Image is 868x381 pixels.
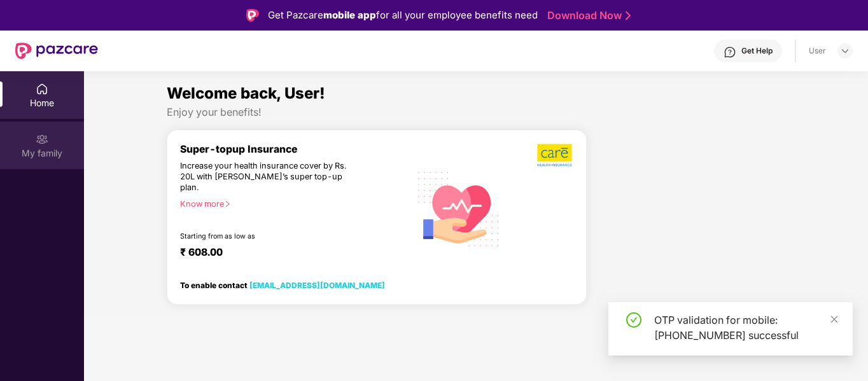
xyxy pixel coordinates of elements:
span: close [830,315,839,324]
div: To enable contact [180,281,385,289]
div: Enjoy your benefits! [167,106,785,119]
div: OTP validation for mobile: [PHONE_NUMBER] successful [654,312,837,343]
div: Starting from as low as [180,232,356,241]
a: Download Now [547,9,627,22]
div: Know more [180,199,402,208]
div: ₹ 608.00 [180,246,397,261]
span: Welcome back, User! [167,84,325,102]
img: svg+xml;base64,PHN2ZyBpZD0iSG9tZSIgeG1sbnM9Imh0dHA6Ly93d3cudzMub3JnLzIwMDAvc3ZnIiB3aWR0aD0iMjAiIG... [36,83,48,95]
img: svg+xml;base64,PHN2ZyBpZD0iSGVscC0zMngzMiIgeG1sbnM9Imh0dHA6Ly93d3cudzMub3JnLzIwMDAvc3ZnIiB3aWR0aD... [724,46,736,59]
span: right [224,200,231,207]
span: check-circle [626,312,641,328]
img: svg+xml;base64,PHN2ZyB3aWR0aD0iMjAiIGhlaWdodD0iMjAiIHZpZXdCb3g9IjAgMCAyMCAyMCIgZmlsbD0ibm9uZSIgeG... [36,133,48,146]
div: Get Pazcare for all your employee benefits need [268,8,538,23]
div: User [809,46,826,56]
img: Stroke [626,9,631,22]
div: Get Help [741,46,773,56]
img: b5dec4f62d2307b9de63beb79f102df3.png [537,143,573,167]
img: New Pazcare Logo [15,43,98,59]
div: Super-topup Insurance [180,143,410,155]
img: Logo [246,9,259,22]
strong: mobile app [323,9,376,21]
a: [EMAIL_ADDRESS][DOMAIN_NAME] [249,281,385,290]
div: Increase your health insurance cover by Rs. 20L with [PERSON_NAME]’s super top-up plan. [180,161,354,193]
img: svg+xml;base64,PHN2ZyBpZD0iRHJvcGRvd24tMzJ4MzIiIHhtbG5zPSJodHRwOi8vd3d3LnczLm9yZy8yMDAwL3N2ZyIgd2... [840,46,850,56]
img: svg+xml;base64,PHN2ZyB4bWxucz0iaHR0cDovL3d3dy53My5vcmcvMjAwMC9zdmciIHhtbG5zOnhsaW5rPSJodHRwOi8vd3... [410,158,508,258]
